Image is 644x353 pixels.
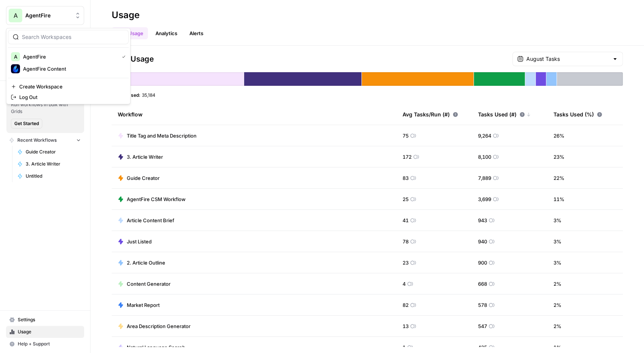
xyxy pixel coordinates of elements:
span: Untitled [26,173,81,180]
span: Title Tag and Meta Description [127,132,197,139]
button: Workspace: AgentFire [6,6,84,25]
span: Task Usage [112,54,154,64]
span: Guide Creator [127,174,160,182]
a: 3. Article Writer [118,153,163,161]
span: 8,100 [478,153,491,161]
span: 9,264 [478,132,491,139]
button: Recent Workflows [6,135,84,146]
a: Guide Creator [14,146,84,158]
a: Just Listed [118,238,152,245]
span: 75 [403,132,409,139]
button: Get Started [11,119,42,129]
a: Title Tag and Meta Description [118,132,197,139]
span: 3 % [553,238,561,245]
span: AgentFire Content [23,65,123,73]
div: Workspace: AgentFire [6,28,131,104]
span: 2. Article Outline [127,259,165,266]
a: Analytics [151,27,182,39]
span: Market Report [127,301,160,309]
a: Alerts [185,27,208,39]
span: 2 % [553,322,561,330]
input: Search Workspaces [22,33,124,41]
span: 943 [478,217,487,224]
a: Untitled [14,170,84,182]
a: Log Out [8,92,129,102]
div: Workflow [118,104,390,125]
a: Guide Creator [118,174,160,182]
span: 22 % [553,174,564,182]
span: 26 % [553,132,564,139]
div: Avg Tasks/Run (#) [403,104,458,125]
span: 3. Article Writer [127,153,163,161]
span: 2 % [553,280,561,288]
span: Create Workspace [19,83,123,90]
span: 82 [403,301,409,309]
span: 11 % [553,195,564,203]
span: 35,184 [142,92,155,98]
span: 7,889 [478,174,491,182]
span: 547 [478,322,487,330]
span: Recent Workflows [17,137,57,144]
span: AgentFire CSM Workflow [127,195,186,203]
span: Settings [18,316,81,323]
img: AgentFire Content Logo [11,64,20,73]
span: 23 [403,259,409,266]
span: 172 [403,153,412,161]
a: Settings [6,314,84,326]
a: Create Workspace [8,81,129,92]
span: 668 [478,280,487,288]
span: Help + Support [18,341,81,347]
span: Run workflows in bulk with Grids [11,101,80,115]
span: A [14,53,17,60]
a: Market Report [118,301,160,309]
span: 2 % [553,301,561,309]
a: Article Content Brief [118,217,174,224]
span: 1 % [553,344,561,351]
span: AgentFire [25,12,71,19]
a: AgentFire CSM Workflow [118,195,186,203]
a: Task Usage [112,27,148,39]
span: 23 % [553,153,564,161]
span: 1 [403,344,406,351]
span: 3 % [553,217,561,224]
span: 3 % [553,259,561,266]
a: Natural Language Search [118,344,185,351]
span: Just Listed [127,238,152,245]
button: Help + Support [6,338,84,350]
span: 83 [403,174,409,182]
a: Content Generator [118,280,171,288]
span: A [14,11,18,20]
span: 425 [478,344,487,351]
a: 3. Article Writer [14,158,84,170]
span: 41 [403,217,409,224]
span: Content Generator [127,280,171,288]
div: Tasks Used (#) [478,104,531,125]
span: Log Out [19,93,123,101]
span: Article Content Brief [127,217,174,224]
span: Usage [18,328,81,335]
span: 940 [478,238,487,245]
span: Guide Creator [26,149,81,155]
span: Get Started [14,120,39,127]
span: 900 [478,259,487,266]
span: AgentFire [23,53,116,60]
span: Natural Language Search [127,344,185,351]
span: 25 [403,195,409,203]
span: 78 [403,238,409,245]
div: Tasks Used (%) [553,104,602,125]
input: August Tasks [526,55,609,63]
a: Usage [6,326,84,338]
span: 578 [478,301,487,309]
span: 3,699 [478,195,491,203]
a: 2. Article Outline [118,259,165,266]
span: 4 [403,280,406,288]
span: 13 [403,322,409,330]
a: Area Description Generator [118,322,191,330]
div: Usage [112,9,140,21]
span: Area Description Generator [127,322,191,330]
span: 3. Article Writer [26,161,81,167]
